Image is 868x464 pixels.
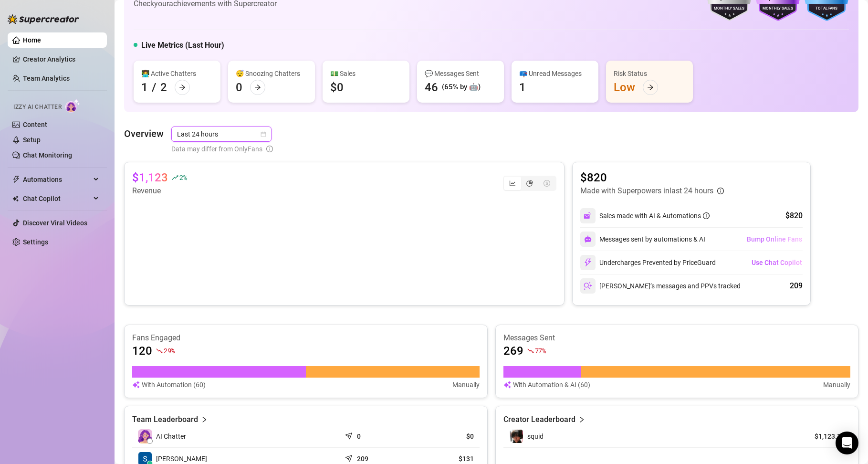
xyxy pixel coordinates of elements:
[141,80,148,95] div: 1
[503,333,851,343] article: Messages Sent
[416,454,474,464] article: $131
[345,453,355,462] span: send
[138,429,152,443] img: izzy-ai-chatter-avatar-DDCN_rTZ.svg
[132,333,480,343] article: Fans Engaged
[141,40,224,51] h5: Live Metrics (Last Hour)
[519,68,591,79] div: 📪 Unread Messages
[23,238,48,246] a: Settings
[132,170,168,185] article: $1,123
[599,211,710,221] div: Sales made with AI & Automations
[452,380,480,390] article: Manually
[330,68,402,79] div: 💵 Sales
[746,232,803,247] button: Bump Online Fans
[266,144,273,154] span: info-circle
[801,432,845,441] article: $1,123.19
[156,348,163,354] span: fall
[519,80,526,95] div: 1
[177,127,266,141] span: Last 24 hours
[513,380,590,390] article: With Automation & AI (60)
[584,211,592,220] img: svg%3e
[23,136,41,144] a: Setup
[790,280,803,292] div: 209
[141,68,213,79] div: 👩‍💻 Active Chatters
[23,172,91,187] span: Automations
[580,278,741,294] div: [PERSON_NAME]’s messages and PPVs tracked
[12,176,20,183] span: thunderbolt
[330,80,344,95] div: $0
[703,212,710,219] span: info-circle
[804,6,849,12] div: Total Fans
[23,36,41,44] a: Home
[535,346,546,355] span: 77 %
[23,74,70,82] a: Team Analytics
[785,210,803,221] div: $820
[171,144,262,154] span: Data may differ from OnlyFans
[707,6,752,12] div: Monthly Sales
[23,151,72,159] a: Chat Monitoring
[578,414,585,425] span: right
[201,414,208,425] span: right
[647,84,654,91] span: arrow-right
[132,414,198,425] article: Team Leaderboard
[8,14,79,24] img: logo-BBDzfeDw.svg
[13,103,62,112] span: Izzy AI Chatter
[527,348,534,354] span: fall
[614,68,685,79] div: Risk Status
[503,414,575,425] article: Creator Leaderboard
[345,430,355,440] span: send
[526,180,533,187] span: pie-chart
[65,99,80,113] img: AI Chatter
[23,52,99,67] a: Creator Analytics
[823,380,850,390] article: Manually
[179,84,186,91] span: arrow-right
[261,131,266,137] span: calendar
[503,176,556,191] div: segmented control
[142,380,206,390] article: With Automation (60)
[580,170,724,185] article: $820
[156,453,207,464] span: [PERSON_NAME]
[580,255,716,270] div: Undercharges Prevented by PriceGuard
[254,84,261,91] span: arrow-right
[425,80,438,95] div: 46
[580,232,705,247] div: Messages sent by automations & AI
[236,80,242,95] div: 0
[357,432,361,441] article: 0
[584,282,592,290] img: svg%3e
[164,346,175,355] span: 29 %
[172,174,178,181] span: rise
[236,68,307,79] div: 😴 Snoozing Chatters
[23,219,87,227] a: Discover Viral Videos
[442,82,481,93] div: (65% by 🤖)
[156,431,186,442] span: AI Chatter
[752,259,802,266] span: Use Chat Copilot
[23,191,91,206] span: Chat Copilot
[132,343,152,359] article: 120
[584,258,592,267] img: svg%3e
[580,185,713,197] article: Made with Superpowers in last 24 hours
[836,432,858,454] div: Open Intercom Messenger
[717,188,724,194] span: info-circle
[747,235,802,243] span: Bump Online Fans
[584,235,592,243] img: svg%3e
[357,454,368,464] article: 209
[510,430,523,443] img: squid
[755,6,800,12] div: Monthly Sales
[503,380,511,390] img: svg%3e
[12,195,19,202] img: Chat Copilot
[416,432,474,441] article: $0
[124,127,164,141] article: Overview
[527,432,544,440] span: squid
[132,185,187,197] article: Revenue
[751,255,803,270] button: Use Chat Copilot
[503,343,523,359] article: 269
[509,180,516,187] span: line-chart
[179,173,187,182] span: 2 %
[132,380,140,390] img: svg%3e
[544,180,550,187] span: dollar-circle
[23,121,47,128] a: Content
[425,68,496,79] div: 💬 Messages Sent
[160,80,167,95] div: 2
